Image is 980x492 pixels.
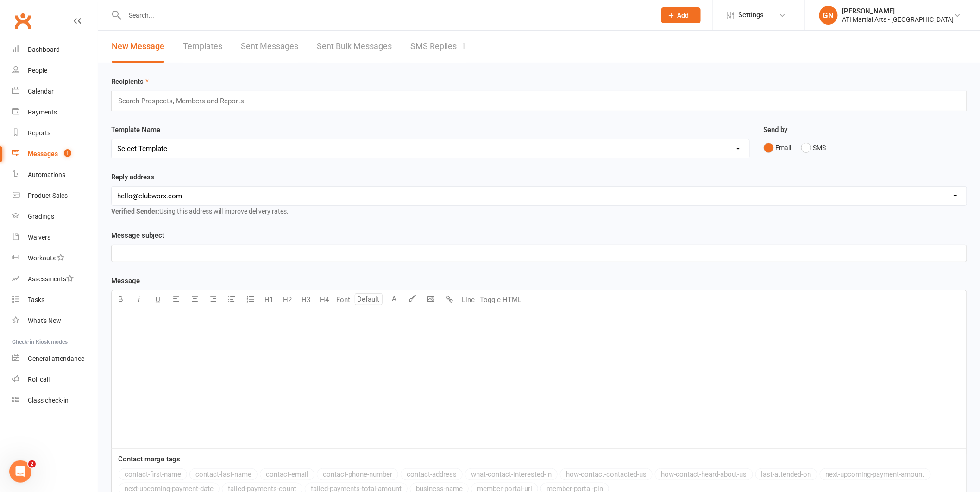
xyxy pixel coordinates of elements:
input: Default [355,293,383,305]
strong: Verified Sender: [111,208,159,215]
a: Class kiosk mode [12,390,98,411]
a: Automations [12,164,98,185]
div: Messages [28,150,58,158]
button: H2 [278,290,297,309]
label: Send by [764,124,788,135]
a: New Message [112,31,164,63]
div: Product Sales [28,192,68,199]
button: H1 [260,290,278,309]
button: U [149,290,167,309]
a: Product Sales [12,185,98,206]
a: Workouts [12,248,98,269]
div: People [28,67,47,74]
label: Contact merge tags [118,454,180,465]
label: Reply address [111,171,154,183]
div: Calendar [28,88,54,95]
span: Add [678,12,689,19]
a: Payments [12,102,98,123]
span: Using this address will improve delivery rates. [111,208,289,215]
button: Add [661,7,701,23]
div: Roll call [28,376,50,383]
a: Assessments [12,269,98,290]
span: 1 [64,149,71,157]
input: Search Prospects, Members and Reports [117,95,253,107]
button: H3 [297,290,315,309]
div: Tasks [28,296,44,303]
div: Reports [28,129,50,137]
a: Reports [12,123,98,144]
a: People [12,60,98,81]
iframe: Intercom live chat [9,460,31,483]
div: 1 [461,41,466,51]
div: Gradings [28,213,54,220]
label: Recipients [111,76,149,87]
div: Class check-in [28,397,69,404]
div: ATI Martial Arts - [GEOGRAPHIC_DATA] [842,15,954,24]
a: General attendance kiosk mode [12,348,98,369]
a: Waivers [12,227,98,248]
button: Font [334,290,352,309]
button: SMS [801,139,826,157]
label: Message subject [111,230,164,241]
a: Calendar [12,81,98,102]
input: Search... [122,9,650,22]
span: Settings [739,5,764,25]
a: Dashboard [12,39,98,60]
a: Templates [183,31,222,63]
a: Roll call [12,369,98,390]
div: Workouts [28,254,56,262]
button: A [385,290,403,309]
div: [PERSON_NAME] [842,7,954,15]
a: Messages 1 [12,144,98,164]
button: H4 [315,290,334,309]
div: GN [819,6,838,25]
a: Clubworx [11,9,34,32]
div: What's New [28,317,61,324]
div: Assessments [28,275,74,283]
div: General attendance [28,355,84,362]
div: Dashboard [28,46,60,53]
span: U [156,296,160,304]
div: Automations [28,171,65,178]
div: Waivers [28,233,50,241]
span: 2 [28,460,36,468]
label: Message [111,275,140,286]
a: Gradings [12,206,98,227]
a: Tasks [12,290,98,310]
a: SMS Replies1 [410,31,466,63]
a: What's New [12,310,98,331]
div: Payments [28,108,57,116]
button: Toggle HTML [477,290,524,309]
label: Template Name [111,124,160,135]
button: Line [459,290,477,309]
a: Sent Messages [241,31,298,63]
button: Email [764,139,792,157]
a: Sent Bulk Messages [317,31,392,63]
